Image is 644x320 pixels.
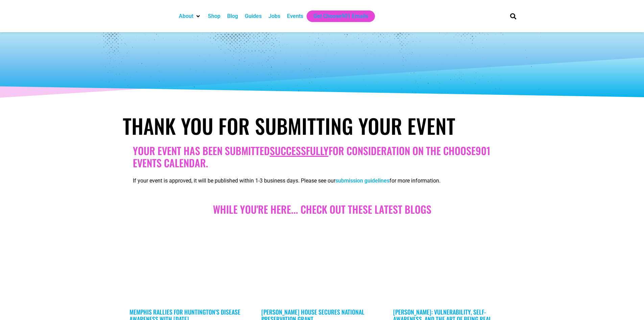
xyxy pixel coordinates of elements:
[227,12,238,20] a: Blog
[313,12,368,20] a: Get Choose901 Emails
[393,221,515,302] a: A man with two painted stripes on his face stands partially obscured by white flowers, while wate...
[335,177,389,184] a: submission guidelines
[129,221,251,302] a: Three people pose together on a sports field in Memphis, smiling and holding a blue frame labeled...
[261,221,383,302] a: A blue tom lee house with white pillars features a mural of a person in a boat on water. The hous...
[133,145,511,169] h2: Your Event has been submitted for consideration on the Choose901 events calendar.
[245,12,262,20] a: Guides
[133,177,440,184] span: If your event is approved, it will be published within 1-3 business days. Please see our for more...
[270,143,329,158] u: successfully
[133,203,511,215] h2: While you're here... Check out these Latest blogs
[179,12,193,20] a: About
[268,12,280,20] a: Jobs
[208,12,220,20] a: Shop
[287,12,303,20] a: Events
[507,10,519,22] div: Search
[175,10,499,22] nav: Main nav
[175,10,205,22] div: About
[123,113,522,138] h1: Thank You for Submitting Your Event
